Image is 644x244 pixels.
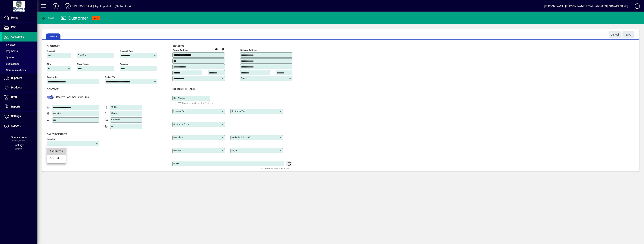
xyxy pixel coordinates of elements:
[622,31,634,38] button: Save
[172,45,184,48] span: Address
[47,88,58,91] span: Contact
[2,93,37,102] a: Staff
[77,63,89,65] mat-label: Given name
[56,96,90,99] span: Receive Documents Via Email
[62,3,74,10] button: Profile
[11,115,21,118] span: Settings
[50,3,62,10] button: Add
[46,33,60,39] span: Details
[11,16,18,19] span: Home
[11,76,22,79] span: Suppliers
[4,43,16,46] span: Invoices
[61,15,88,21] div: Customer
[2,48,37,54] a: Payments
[632,1,639,13] a: Knowledge Base
[241,77,248,79] mat-label: Country
[231,149,238,152] mat-label: Region
[2,67,37,73] a: Communications
[47,50,55,52] mat-label: Account
[173,136,183,139] mat-label: Sales rep
[14,144,24,147] span: Package
[609,31,621,38] button: Cancel
[11,105,20,108] span: Reports
[4,50,18,53] span: Payments
[4,56,14,59] span: Quotes
[4,69,26,72] span: Communications
[50,149,63,153] div: Ashburton
[11,96,17,99] span: Staff
[47,76,57,79] mat-label: Trading as
[214,46,220,52] a: View on map
[231,136,250,139] mat-label: Marketing/ Referral
[178,101,213,105] mat-hint: GST Number should be 8 or 9 digits
[11,136,27,139] span: Financial Year
[626,33,627,36] span: S
[173,123,189,125] mat-label: Customer group
[111,106,118,108] mat-label: Mobile
[11,26,16,29] span: POS
[105,76,115,79] mat-label: Deliver via
[173,97,186,99] mat-label: GST Number
[2,54,37,61] a: Quotes
[4,62,19,65] span: Backorders
[47,138,55,140] mat-label: Location
[2,112,37,121] a: Settings
[2,73,37,83] a: Suppliers
[47,45,60,48] span: Customer
[78,54,86,56] mat-label: Sort key
[74,3,131,9] div: [PERSON_NAME] Agri-Imports Ltd (NZ Tractors)
[610,32,619,38] span: Cancel
[111,118,120,121] mat-label: Alt Phone
[50,156,63,160] div: Central
[11,35,24,38] span: Customers
[47,63,51,65] mat-label: Title
[53,112,61,115] mat-label: Website
[2,42,37,48] a: Invoices
[173,110,186,112] mat-label: Industry type
[47,155,66,162] mat-option: Central
[2,83,37,92] a: Products
[41,17,54,20] span: Back
[11,86,22,89] span: Products
[173,162,179,165] mat-label: Notes
[2,13,37,22] a: Home
[2,61,37,67] a: Backorders
[120,50,133,52] mat-label: Account Type
[47,133,67,136] span: Sales defaults
[11,124,21,127] span: Support
[40,15,55,22] button: Back
[47,148,66,155] mat-option: Ashburton
[172,88,195,90] span: Business details
[2,121,37,131] a: Support
[544,3,628,9] div: [PERSON_NAME] [PERSON_NAME][EMAIL_ADDRESS][DOMAIN_NAME]
[220,46,226,52] button: Copy to Delivery address
[231,110,246,112] mat-label: Customer type
[111,112,117,115] mat-label: Phone
[94,17,98,19] span: NEW
[260,166,289,171] mat-hint: Use 'Enter' to start a new line
[173,149,182,152] mat-label: Manager
[2,102,37,111] a: Reports
[2,23,37,32] a: POS
[626,32,631,38] span: ave
[37,15,58,22] app-page-header-button: Back
[120,63,128,65] mat-label: Surname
